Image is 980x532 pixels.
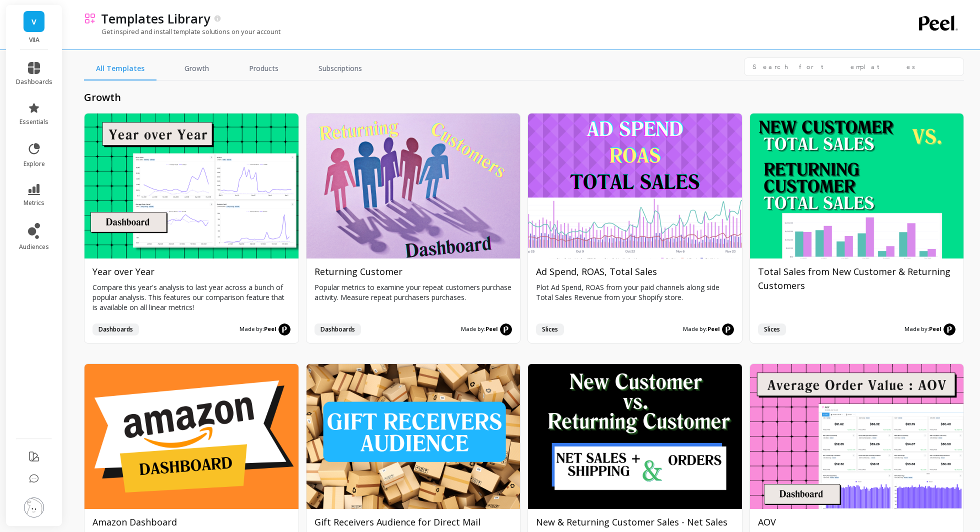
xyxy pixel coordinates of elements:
a: All Templates [84,57,156,80]
span: audiences [19,243,49,251]
p: Templates Library [101,10,210,27]
img: profile picture [24,497,44,517]
span: metrics [23,199,44,207]
input: Search for templates [744,57,964,76]
nav: Tabs [84,57,374,80]
h2: growth [84,90,964,104]
span: explore [23,160,45,168]
img: header icon [84,12,96,24]
span: essentials [19,118,48,126]
a: Subscriptions [306,57,374,80]
span: dashboards [16,78,52,86]
span: V [31,16,36,27]
p: Get inspired and install template solutions on your account [84,27,280,36]
a: Growth [172,57,221,80]
p: VIIA [16,36,52,44]
a: Products [237,57,290,80]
